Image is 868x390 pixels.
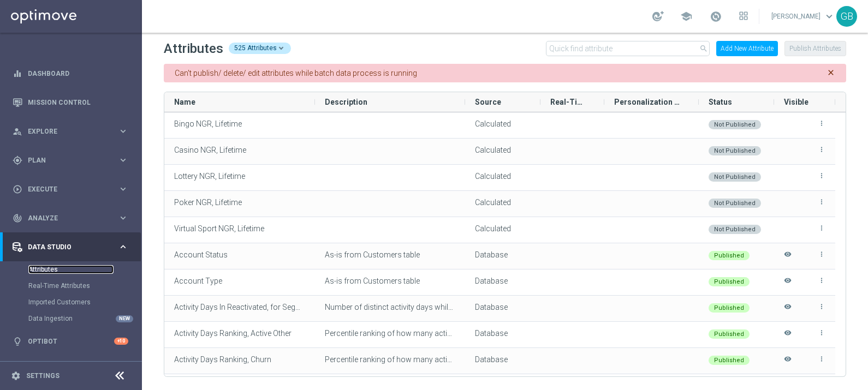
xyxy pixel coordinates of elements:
[770,8,836,25] a: [PERSON_NAME]keyboard_arrow_down
[118,126,128,136] i: keyboard_arrow_right
[28,294,141,310] div: Imported Customers
[475,322,531,344] div: Type
[475,139,531,161] div: Type
[475,277,508,285] span: Database
[475,198,511,207] span: Calculated
[116,315,133,322] div: NEW
[12,243,129,251] button: Data Studio keyboard_arrow_right
[174,172,245,181] span: Lottery NGR, Lifetime
[175,68,417,78] p: Can't publish/ delete/ edit attributes while batch data process is running
[784,355,792,373] i: Hide attribute
[325,98,367,106] span: Description
[818,119,825,127] i: more_vert
[475,165,531,187] div: Type
[709,303,750,313] div: Published
[12,185,129,194] button: play_circle_outline Execute keyboard_arrow_right
[546,41,710,56] input: Quick find attribute
[709,146,761,155] div: Not Published
[784,329,792,347] i: Hide attribute
[709,199,761,208] div: Not Published
[174,329,292,338] span: Activity Days Ranking, Active Other
[709,277,750,286] div: Published
[818,198,825,206] i: more_vert
[325,355,635,364] span: Percentile ranking of how many activity days a customer has, for the 'Churn' Lifecyclestage
[174,198,242,207] span: Poker NGR, Lifetime
[13,337,22,346] i: lightbulb
[325,277,420,285] span: As-is from Customers table
[13,127,22,136] i: person_search
[325,329,655,338] span: Percentile ranking of how many activity days a customer has, for the 'Active Other' Lifecyclestage
[475,355,508,364] span: Database
[818,355,825,363] i: more_vert
[550,98,586,106] span: Real-Time
[229,43,291,54] div: 525 Attributes
[475,218,531,239] div: Type
[28,281,114,290] a: Real-Time Attributes
[13,88,128,117] div: Mission Control
[13,213,22,223] i: track_changes
[28,186,118,193] span: Execute
[614,98,680,106] span: Personalization Tag
[709,120,761,129] div: Not Published
[28,128,118,135] span: Explore
[174,224,264,233] span: Virtual Sport NGR, Lifetime
[12,337,129,346] button: lightbulb Optibot +10
[13,242,118,252] div: Data Studio
[13,69,22,79] i: equalizer
[12,156,129,165] div: gps_fixed Plan keyboard_arrow_right
[11,371,21,381] i: settings
[13,155,22,165] i: gps_fixed
[836,6,857,27] div: GB
[475,329,508,338] span: Database
[28,265,114,274] a: Attributes
[28,261,141,278] div: Attributes
[26,373,60,379] a: Settings
[13,155,118,165] div: Plan
[13,184,118,194] div: Execute
[13,59,128,88] div: Dashboard
[680,10,692,22] span: school
[784,277,792,295] i: Hide attribute
[12,69,129,78] button: equalizer Dashboard
[475,296,531,318] div: Type
[174,355,271,364] span: Activity Days Ranking, Churn
[12,127,129,136] button: person_search Explore keyboard_arrow_right
[13,127,118,136] div: Explore
[475,119,511,128] span: Calculated
[827,68,835,78] i: close
[118,242,128,252] i: keyboard_arrow_right
[174,277,222,285] span: Account Type
[818,303,825,310] i: more_vert
[28,215,118,221] span: Analyze
[118,213,128,223] i: keyboard_arrow_right
[709,225,761,234] div: Not Published
[28,314,114,323] a: Data Ingestion
[13,213,118,223] div: Analyze
[475,113,531,135] div: Type
[475,303,508,311] span: Database
[818,146,825,153] i: more_vert
[818,277,825,284] i: more_vert
[709,356,750,365] div: Published
[716,41,778,56] button: Add New Attribute
[28,244,118,250] span: Data Studio
[13,184,22,194] i: play_circle_outline
[12,98,129,107] button: Mission Control
[28,157,118,164] span: Plan
[174,146,246,154] span: Casino NGR, Lifetime
[28,327,114,356] a: Optibot
[699,44,708,53] i: search
[818,224,825,232] i: more_vert
[28,278,141,294] div: Real-Time Attributes
[784,98,808,106] span: Visible
[475,244,531,266] div: Type
[174,303,350,311] span: Activity Days In Reactivated, for Segmentation Layer
[325,250,420,259] span: As-is from Customers table
[28,298,114,307] a: Imported Customers
[818,250,825,258] i: more_vert
[475,98,501,106] span: Source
